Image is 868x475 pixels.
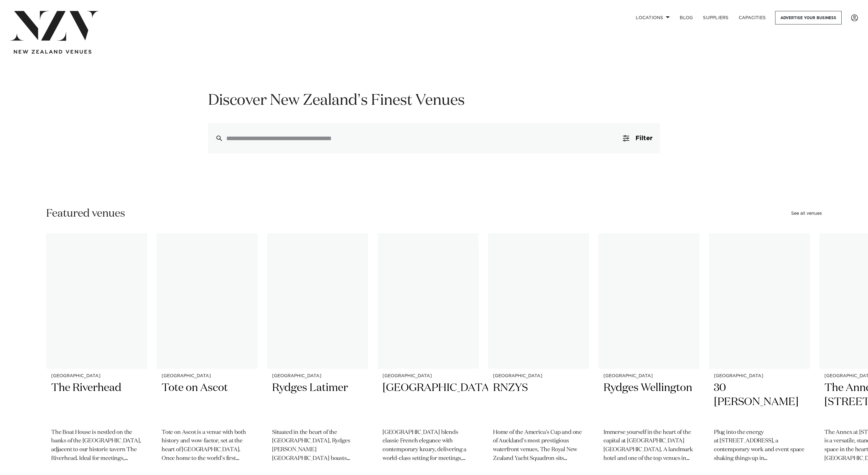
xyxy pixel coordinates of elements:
[162,374,253,378] small: [GEOGRAPHIC_DATA]
[162,381,253,423] h2: Tote on Ascot
[493,381,584,423] h2: RNZYS
[791,211,822,216] a: See all venues
[208,91,660,111] h1: Discover New Zealand's Finest Venues
[603,374,694,378] small: [GEOGRAPHIC_DATA]
[51,381,142,423] h2: The Riverhead
[14,50,91,54] img: new-zealand-venues-text.png
[162,428,253,463] p: Tote on Ascot is a venue with both history and wow-factor, set at the heart of [GEOGRAPHIC_DATA]....
[493,428,584,463] p: Home of the America's Cup and one of Auckland's most prestigious waterfront venues, The Royal New...
[635,135,652,141] span: Filter
[714,428,805,463] p: Plug into the energy at [STREET_ADDRESS], a contemporary work and event space shaking things up i...
[493,374,584,378] small: [GEOGRAPHIC_DATA]
[603,381,694,423] h2: Rydges Wellington
[383,428,474,463] p: [GEOGRAPHIC_DATA] blends classic French elegance with contemporary luxury, delivering a world-cla...
[272,381,363,423] h2: Rydges Latimer
[383,381,474,423] h2: [GEOGRAPHIC_DATA]
[775,11,842,24] a: Advertise your business
[10,11,99,41] img: nzv-logo.png
[615,123,660,153] button: Filter
[51,374,142,378] small: [GEOGRAPHIC_DATA]
[603,428,694,463] p: Immerse yourself in the heart of the capital at [GEOGRAPHIC_DATA] [GEOGRAPHIC_DATA]. A landmark h...
[272,428,363,463] p: Situated in the heart of the [GEOGRAPHIC_DATA], Rydges [PERSON_NAME] [GEOGRAPHIC_DATA] boasts spa...
[383,374,474,378] small: [GEOGRAPHIC_DATA]
[714,374,805,378] small: [GEOGRAPHIC_DATA]
[675,11,698,24] a: BLOG
[631,11,675,24] a: Locations
[698,11,733,24] a: SUPPLIERS
[272,374,363,378] small: [GEOGRAPHIC_DATA]
[46,207,125,221] h2: Featured venues
[714,381,805,423] h2: 30 [PERSON_NAME]
[51,428,142,463] p: The Boat House is nestled on the banks of the [GEOGRAPHIC_DATA], adjacent to our historic tavern ...
[734,11,771,24] a: Capacities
